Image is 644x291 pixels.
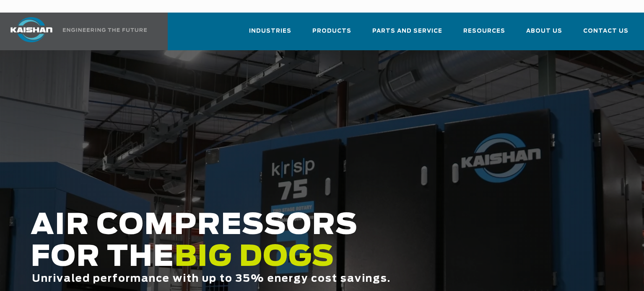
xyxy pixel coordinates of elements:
[32,274,391,284] span: Unrivaled performance with up to 35% energy cost savings.
[463,20,505,49] a: Resources
[526,20,562,49] a: About Us
[372,20,442,49] a: Parts and Service
[174,243,335,272] span: BIG DOGS
[583,20,628,49] a: Contact Us
[249,20,291,49] a: Industries
[249,26,291,36] span: Industries
[372,26,442,36] span: Parts and Service
[526,26,562,36] span: About Us
[312,20,351,49] a: Products
[463,26,505,36] span: Resources
[583,26,628,36] span: Contact Us
[312,26,351,36] span: Products
[63,28,147,32] img: Engineering the future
